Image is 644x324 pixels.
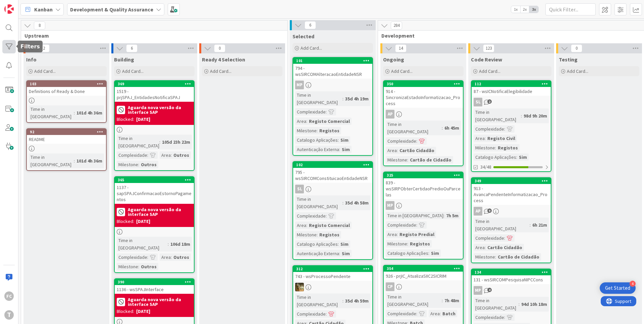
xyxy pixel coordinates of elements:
div: Batch [441,310,457,317]
div: Milestone [295,231,317,238]
div: Get Started [605,285,630,291]
div: Time in [GEOGRAPHIC_DATA] [386,293,442,308]
span: : [485,244,486,251]
div: 914 - SincronizaEstadoInformatizacao_Process [384,87,463,108]
div: 365 [115,177,194,183]
div: Milestone [117,161,138,168]
span: Ongoing [383,56,404,63]
b: Aguarda nova versão da interface SAP [128,105,192,114]
b: Aguarda nova versão da interface SAP [128,297,192,307]
span: : [516,153,517,161]
div: 369 [118,82,194,86]
span: : [138,161,139,168]
div: 102795 - wsSIRCOMConstituicaoEntidadeNSR [293,162,372,183]
div: Time in [GEOGRAPHIC_DATA] [386,121,442,135]
div: 101d 4h 36m [75,109,104,117]
div: Catalogo Aplicações [295,240,338,248]
div: Catalogo Aplicações [474,153,516,161]
div: Milestone [386,240,407,247]
div: MP [472,286,551,295]
div: 7h 48m [443,297,461,304]
div: 349913 - AvancaPendenteInformatizacao_Process [472,178,551,205]
div: Registos [318,127,341,134]
span: : [159,138,160,146]
span: : [317,231,318,238]
div: 4 [630,281,636,287]
div: 92 [27,129,106,135]
div: SL [293,185,372,193]
div: MP [295,81,304,89]
div: MP [384,201,463,210]
span: : [338,240,339,248]
div: Complexidade [295,212,326,220]
div: JC [293,283,372,291]
div: 1136 - wsSPAJInterface [115,285,194,294]
input: Quick Filter... [545,3,596,15]
span: Add Card... [301,45,322,51]
div: Complexidade [474,125,504,133]
span: : [147,151,148,159]
div: 35d 4h 58m [343,199,370,206]
span: 3x [529,6,538,13]
div: CP [384,282,463,291]
span: : [428,249,429,257]
div: 35d 4h 59m [343,297,370,305]
span: : [317,127,318,134]
div: 105d 23h 22m [160,138,192,146]
div: Time in [GEOGRAPHIC_DATA] [117,135,159,149]
span: : [440,310,441,317]
b: Development & Quality Assurance [70,6,153,13]
div: Complexidade [386,221,416,229]
div: 134 [475,270,551,275]
span: : [443,212,444,219]
div: 743 - wsProcessoPendente [293,272,372,281]
span: 2x [520,6,529,13]
span: 123 [483,44,494,52]
div: Outros [172,253,191,261]
div: Cartão de Cidadão [496,253,541,261]
div: Autenticação Externa [295,250,339,257]
div: Area [160,253,171,261]
div: Complexidade [117,253,147,261]
span: : [519,300,520,308]
div: 350 [387,82,463,86]
span: : [74,157,75,165]
div: Catalogo Aplicações [295,136,338,144]
span: 6 [305,21,316,29]
div: [DATE] [136,308,150,315]
span: : [485,135,486,142]
div: T [4,310,14,320]
div: Time in [GEOGRAPHIC_DATA] [474,108,521,123]
div: 369 [115,81,194,87]
span: : [397,147,398,154]
div: Sim [340,146,352,153]
div: SL [472,98,551,106]
span: : [168,240,169,248]
span: : [442,297,443,304]
span: : [407,240,408,247]
div: 35d 4h 19m [343,95,370,102]
div: MP [386,201,394,210]
span: 6 [126,44,138,52]
span: Add Card... [34,68,56,74]
span: : [326,310,327,318]
div: 106d 18m [169,240,192,248]
div: Milestone [295,127,317,134]
span: : [338,136,339,144]
div: 350914 - SincronizaEstadoInformatizacao_Process [384,81,463,108]
div: Time in [GEOGRAPHIC_DATA] [117,237,168,251]
div: 11287 - wsICNotificaElegibilidade [472,81,551,96]
div: Area [386,147,397,154]
div: 365 [118,178,194,182]
span: Add Card... [122,68,144,74]
span: : [495,144,496,151]
div: Registos [496,144,520,151]
div: Time in [GEOGRAPHIC_DATA] [29,153,74,168]
span: 8 [34,21,45,30]
div: 134 [472,269,551,275]
div: Area [474,135,485,142]
div: SL [295,185,304,193]
span: Support [14,1,31,9]
div: SL [474,98,482,106]
div: 101d 4h 36m [75,157,104,165]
